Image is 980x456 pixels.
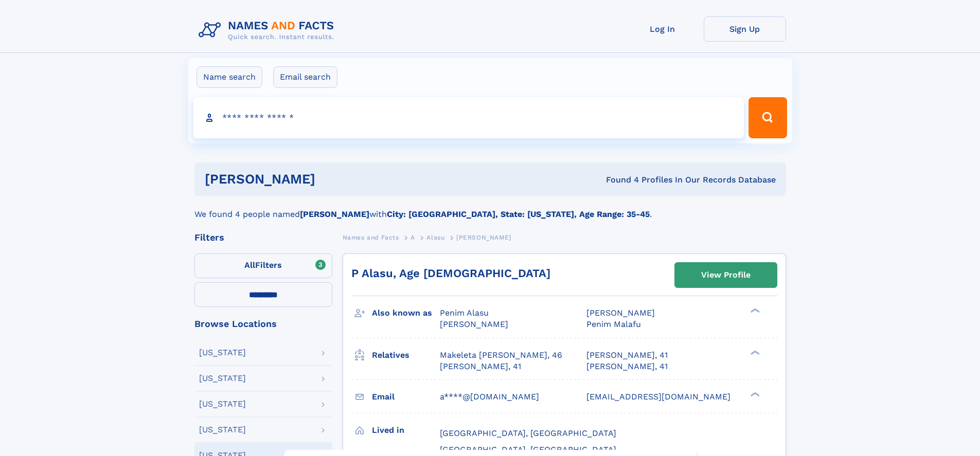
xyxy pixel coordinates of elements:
[194,16,343,44] img: Logo Names and Facts
[194,253,332,278] label: Filters
[426,234,444,241] span: Alasu
[372,388,440,406] h3: Email
[748,307,760,314] div: ❯
[586,319,641,329] span: Penim Malafu
[440,361,521,372] a: [PERSON_NAME], 41
[586,361,668,372] a: [PERSON_NAME], 41
[411,234,415,241] span: A
[244,260,255,270] span: All
[748,349,760,356] div: ❯
[387,209,650,219] b: City: [GEOGRAPHIC_DATA], State: [US_STATE], Age Range: 35-45
[273,66,337,88] label: Email search
[440,428,616,438] span: [GEOGRAPHIC_DATA], [GEOGRAPHIC_DATA]
[460,174,776,186] div: Found 4 Profiles In Our Records Database
[748,391,760,397] div: ❯
[372,304,440,322] h3: Also known as
[440,319,508,329] span: [PERSON_NAME]
[440,308,489,318] span: Penim Alasu
[586,392,730,402] span: [EMAIL_ADDRESS][DOMAIN_NAME]
[621,16,704,42] a: Log In
[197,66,262,88] label: Name search
[372,422,440,439] h3: Lived in
[205,173,461,186] h1: [PERSON_NAME]
[199,374,246,382] div: [US_STATE]
[300,209,369,219] b: [PERSON_NAME]
[704,16,786,42] a: Sign Up
[586,308,655,318] span: [PERSON_NAME]
[749,97,787,138] button: Search Button
[199,426,246,434] div: [US_STATE]
[586,350,668,361] a: [PERSON_NAME], 41
[675,263,777,287] a: View Profile
[456,234,511,241] span: [PERSON_NAME]
[440,445,616,454] span: [GEOGRAPHIC_DATA], [GEOGRAPHIC_DATA]
[194,196,786,221] div: We found 4 people named with .
[199,349,246,357] div: [US_STATE]
[426,231,444,244] a: Alasu
[193,97,744,138] input: search input
[199,400,246,408] div: [US_STATE]
[372,346,440,364] h3: Relatives
[194,319,332,329] div: Browse Locations
[411,231,415,244] a: A
[701,263,751,287] div: View Profile
[194,233,332,242] div: Filters
[440,350,562,361] a: Makeleta [PERSON_NAME], 46
[343,231,399,244] a: Names and Facts
[351,267,550,280] a: P Alasu, Age [DEMOGRAPHIC_DATA]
